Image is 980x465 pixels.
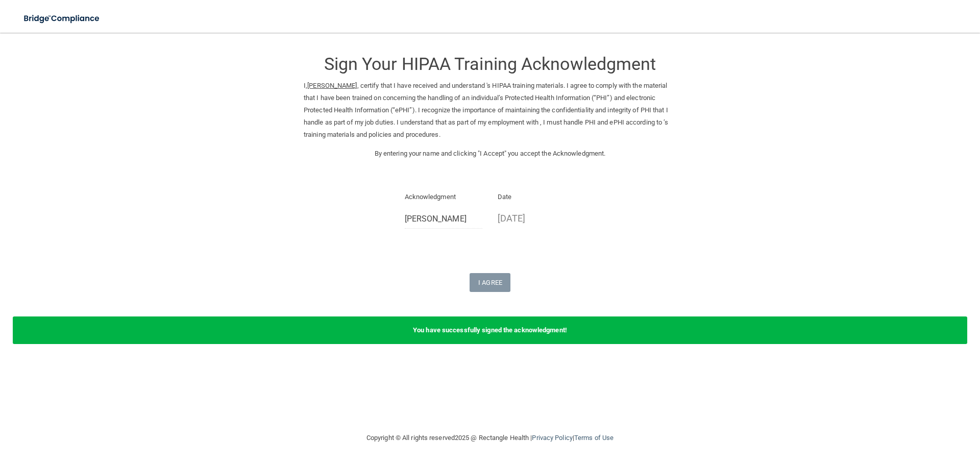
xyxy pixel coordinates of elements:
[574,434,614,442] a: Terms of Use
[405,191,483,203] p: Acknowledgment
[498,191,576,203] p: Date
[405,210,483,229] input: Full Name
[304,80,676,141] p: I, , certify that I have received and understand 's HIPAA training materials. I agree to comply w...
[304,55,676,74] h3: Sign Your HIPAA Training Acknowledgment
[304,422,676,454] div: Copyright © All rights reserved 2025 @ Rectangle Health | |
[532,434,572,442] a: Privacy Policy
[304,148,676,160] p: By entering your name and clicking "I Accept" you accept the Acknowledgment.
[307,82,357,89] ins: [PERSON_NAME]
[470,273,510,292] button: I Agree
[413,326,567,334] b: You have successfully signed the acknowledgment!
[15,8,109,29] img: bridge_compliance_login_screen.278c3ca4.svg
[498,210,576,227] p: [DATE]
